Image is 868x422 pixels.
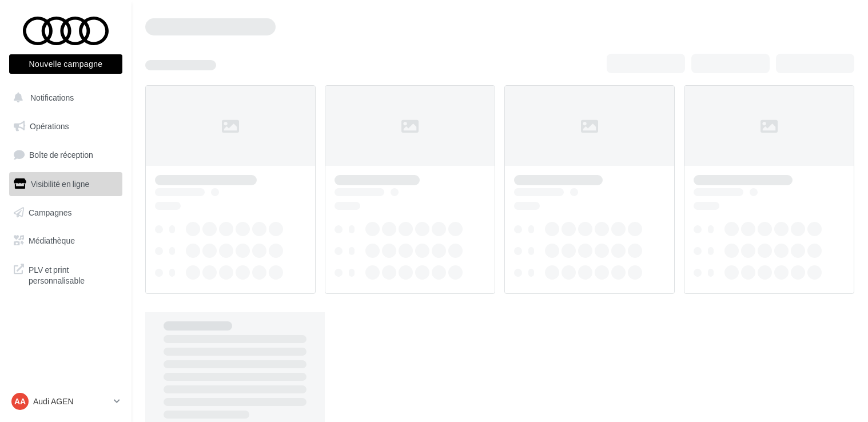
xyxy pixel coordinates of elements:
[9,54,122,74] button: Nouvelle campagne
[7,201,125,225] a: Campagnes
[7,142,125,167] a: Boîte de réception
[29,150,93,160] span: Boîte de réception
[7,114,125,138] a: Opérations
[29,262,118,286] span: PLV et print personnalisable
[30,93,74,102] span: Notifications
[7,172,125,196] a: Visibilité en ligne
[9,391,122,412] a: AA Audi AGEN
[29,236,75,245] span: Médiathèque
[30,121,69,131] span: Opérations
[29,207,72,217] span: Campagnes
[31,179,89,189] span: Visibilité en ligne
[7,257,125,291] a: PLV et print personnalisable
[14,396,26,407] span: AA
[33,396,109,407] p: Audi AGEN
[7,229,125,253] a: Médiathèque
[7,86,120,110] button: Notifications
